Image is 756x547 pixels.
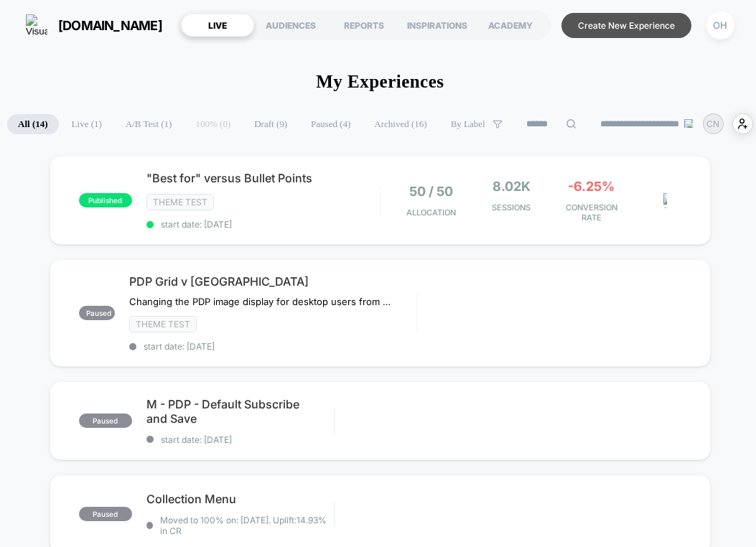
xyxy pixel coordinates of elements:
[363,114,437,134] span: Archived ( 16 )
[561,13,691,38] button: Create New Experience
[79,507,132,521] span: paused
[401,14,474,37] div: INSPIRATIONS
[146,194,214,210] span: Theme Test
[706,11,734,39] div: OH
[115,114,183,134] span: A/B Test ( 1 )
[146,171,380,185] span: "Best for" versus Bullet Points
[555,202,627,223] span: CONVERSION RATE
[61,114,113,134] span: Live ( 1 )
[58,18,162,33] span: [DOMAIN_NAME]
[663,193,667,208] img: close
[129,316,197,332] span: Theme Test
[451,118,485,130] span: By Label
[406,207,456,218] span: Allocation
[181,14,254,37] div: LIVE
[129,274,416,289] span: PDP Grid v [GEOGRAPHIC_DATA]
[684,119,693,128] img: end
[475,202,548,212] span: Sessions
[243,114,298,134] span: Draft ( 9 )
[702,11,739,40] button: OH
[706,118,719,129] p: CN
[146,219,380,230] span: start date: [DATE]
[568,179,615,194] span: -6.25%
[474,14,547,37] div: ACADEMY
[409,184,453,199] span: 50 / 50
[26,14,47,36] img: Visually logo
[146,397,335,426] span: M - PDP - Default Subscribe and Save
[22,14,167,37] button: [DOMAIN_NAME]
[146,492,335,506] span: Collection Menu
[327,14,401,37] div: REPORTS
[79,413,132,428] span: paused
[493,179,531,194] span: 8.02k
[129,341,416,352] span: start date: [DATE]
[146,434,335,445] span: start date: [DATE]
[129,296,396,307] span: Changing the PDP image display for desktop users from grid to carousel
[79,193,132,207] span: published
[316,72,444,92] h1: My Experiences
[7,114,59,134] span: All ( 14 )
[79,306,115,320] span: paused
[254,14,327,37] div: AUDIENCES
[160,515,334,536] span: Moved to 100% on: [DATE] . Uplift: 14.93% in CR
[300,114,361,134] span: Paused ( 4 )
